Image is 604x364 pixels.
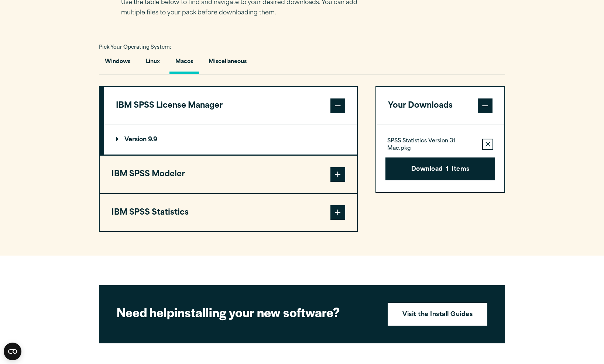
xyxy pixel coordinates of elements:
strong: Visit the Install Guides [402,310,473,320]
button: Download1Items [385,157,495,180]
button: IBM SPSS License Manager [104,87,357,125]
button: Open CMP widget [4,343,21,360]
summary: Version 9.9 [104,125,357,155]
div: IBM SPSS License Manager [104,125,357,155]
a: Visit the Install Guides [388,303,487,326]
strong: Need help [117,303,174,321]
button: IBM SPSS Modeler [100,156,357,193]
h2: installing your new software? [117,304,375,320]
span: Pick Your Operating System: [99,45,171,50]
button: Linux [140,53,166,74]
button: IBM SPSS Statistics [100,194,357,232]
div: Your Downloads [376,125,504,192]
button: Windows [99,53,136,74]
button: Miscellaneous [203,53,253,74]
span: 1 [446,165,449,174]
button: Your Downloads [376,87,504,125]
p: SPSS Statistics Version 31 Mac.pkg [387,138,476,152]
p: Version 9.9 [116,137,157,143]
button: Macos [169,53,199,74]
